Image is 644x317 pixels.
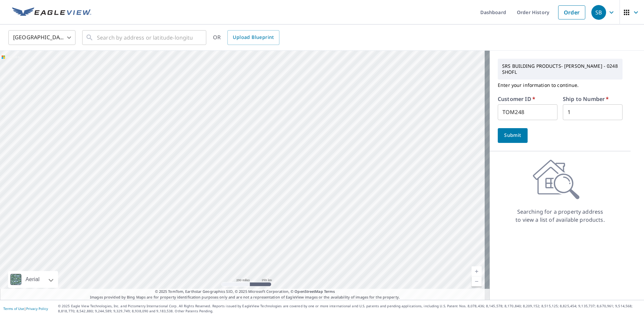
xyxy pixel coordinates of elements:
[499,60,621,78] p: SRS BUILDING PRODUCTS- [PERSON_NAME] - 0248 SHOFL
[233,33,274,42] span: Upload Blueprint
[12,7,91,17] img: EV Logo
[498,80,623,91] p: Enter your information to continue.
[8,28,75,47] div: [GEOGRAPHIC_DATA]
[97,28,193,47] input: Search by address or latitude-longitude
[213,30,279,45] div: OR
[23,271,42,288] div: Aerial
[294,289,323,294] a: OpenStreetMap
[498,128,528,143] button: Submit
[558,5,585,19] a: Order
[498,96,535,102] label: Customer ID
[26,306,48,311] a: Privacy Policy
[155,289,335,295] span: © 2025 TomTom, Earthstar Geographics SIO, © 2025 Microsoft Corporation, ©
[472,276,482,286] a: Current Level 5, Zoom Out
[227,30,279,45] a: Upload Blueprint
[58,304,641,314] p: © 2025 Eagle View Technologies, Inc. and Pictometry International Corp. All Rights Reserved. Repo...
[324,289,335,294] a: Terms
[515,208,605,224] p: Searching for a property address to view a list of available products.
[503,131,522,140] span: Submit
[8,271,58,288] div: Aerial
[3,306,24,311] a: Terms of Use
[3,307,48,311] p: |
[472,266,482,276] a: Current Level 5, Zoom In
[591,5,606,20] div: SB
[563,96,609,102] label: Ship to Number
